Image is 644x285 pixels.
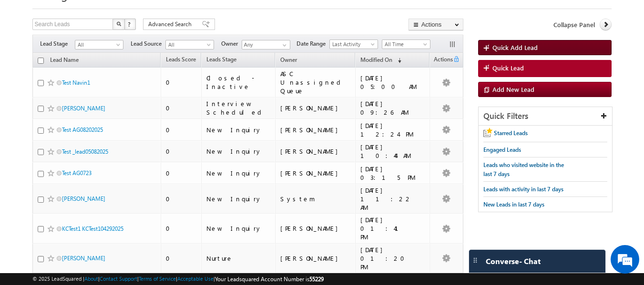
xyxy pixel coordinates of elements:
a: All [75,40,123,49]
button: ? [124,19,136,30]
span: All [75,40,121,49]
a: All Time [382,39,430,49]
div: [DATE] 12:24 PM [360,121,425,138]
input: Type to Search [242,40,290,49]
span: Collapse Panel [553,20,595,29]
div: 0 [166,78,197,87]
a: Test _lead05082025 [62,148,108,155]
div: New Inquiry [206,195,271,203]
a: Lead Name [45,55,83,67]
a: Quick Lead [478,60,612,77]
div: ASC Unassigned Queue [280,69,351,95]
span: ? [128,20,132,28]
a: [PERSON_NAME] [62,195,105,202]
span: All Time [382,40,428,49]
div: 0 [166,254,197,263]
span: Advanced Search [148,20,194,29]
span: Lead Source [131,39,165,48]
a: Leads Score [161,54,201,67]
div: [DATE] 01:41 PM [360,216,425,241]
span: Leads with activity in last 7 days [483,186,563,193]
button: Actions [409,19,463,30]
div: [DATE] 11:22 AM [360,186,425,212]
span: Last Activity [330,40,375,49]
span: 55229 [309,275,324,283]
a: Modified On (sorted descending) [356,54,406,67]
div: New Inquiry [206,147,271,156]
a: Last Activity [329,39,378,49]
span: (sorted descending) [394,57,401,64]
div: New Inquiry [206,224,271,233]
div: 0 [166,104,197,112]
div: Quick Filters [479,107,613,126]
a: Test Navin1 [62,79,90,86]
span: Owner [221,39,242,48]
div: Closed - Inactive [206,74,271,91]
a: All [165,40,214,49]
a: [PERSON_NAME] [62,105,105,112]
div: [PERSON_NAME] [280,126,351,134]
div: 0 [166,147,197,156]
span: Leads Score [166,56,196,63]
div: [PERSON_NAME] [280,169,351,177]
img: Search [116,21,121,26]
div: [DATE] 05:00 AM [360,74,425,91]
div: 0 [166,224,197,233]
a: Test AG08202025 [62,126,103,133]
a: About [84,275,98,282]
span: Starred Leads [494,129,528,137]
div: 0 [166,126,197,134]
div: [PERSON_NAME] [280,224,351,233]
div: [PERSON_NAME] [280,147,351,156]
a: [PERSON_NAME] [62,255,105,262]
a: Contact Support [100,275,137,282]
span: Lead Stage [40,39,75,48]
div: [DATE] 10:44 AM [360,143,425,160]
span: Modified On [360,56,392,63]
span: Quick Lead [492,64,524,72]
a: KCTest1 KCTest104292025 [62,225,123,232]
span: Quick Add Lead [492,43,538,51]
span: New Leads in last 7 days [483,201,544,208]
div: Nurture [206,254,271,263]
span: Add New Lead [492,85,534,93]
div: Interview Scheduled [206,99,271,117]
span: Leads Stage [206,56,236,63]
div: New Inquiry [206,126,271,134]
span: All [166,40,211,49]
div: New Inquiry [206,169,271,177]
a: Terms of Service [139,275,176,282]
div: [PERSON_NAME] [280,254,351,263]
span: Actions [430,54,453,67]
div: 0 [166,195,197,203]
div: [DATE] 01:20 PM [360,246,425,271]
span: Engaged Leads [483,146,521,153]
span: Date Range [296,39,329,48]
span: Owner [280,56,297,63]
div: [PERSON_NAME] [280,104,351,112]
a: Show All Items [277,40,289,50]
span: Converse - Chat [486,257,541,265]
span: Leads who visited website in the last 7 days [483,161,564,177]
input: Check all records [38,58,44,64]
span: © 2025 LeadSquared | | | | | [32,275,324,284]
div: 0 [166,169,197,177]
div: [DATE] 03:15 PM [360,165,425,182]
a: Acceptable Use [177,275,214,282]
a: Test AG0723 [62,169,92,177]
div: System [280,195,351,203]
span: Your Leadsquared Account Number is [215,275,324,283]
a: Leads Stage [202,54,241,67]
div: [DATE] 09:26 AM [360,99,425,117]
img: carter-drag [471,256,479,264]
